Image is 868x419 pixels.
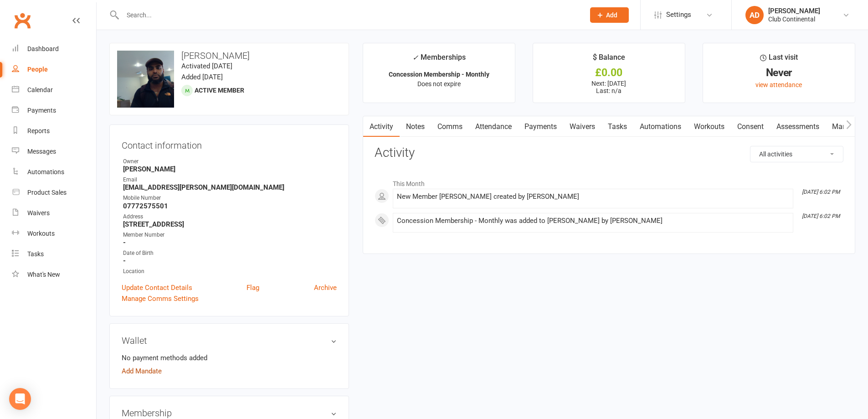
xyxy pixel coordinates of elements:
div: Open Intercom Messenger [9,388,31,410]
li: This Month [375,174,843,189]
div: [PERSON_NAME] [768,7,820,15]
div: AD [745,6,764,24]
a: Workouts [12,223,96,244]
strong: [EMAIL_ADDRESS][PERSON_NAME][DOMAIN_NAME] [123,183,337,191]
button: Add [590,7,629,23]
a: Notes [400,116,431,137]
a: What's New [12,264,96,285]
div: $ Balance [593,52,625,68]
a: Activity [363,116,400,137]
a: People [12,59,96,80]
a: Automations [12,162,96,182]
strong: [STREET_ADDRESS] [123,220,337,228]
div: Mobile Number [123,194,337,202]
div: Automations [27,168,64,176]
a: Messages [12,141,96,162]
a: Automations [633,116,688,137]
div: Tasks [27,250,44,258]
div: Date of Birth [123,249,337,258]
div: Club Continental [768,15,820,23]
h3: Activity [375,146,843,160]
a: Waivers [12,203,96,223]
i: [DATE] 6:02 PM [802,189,840,195]
a: Add Mandate [122,366,162,377]
div: Waivers [27,209,50,217]
i: [DATE] 6:02 PM [802,213,840,219]
div: Product Sales [27,189,67,196]
a: Product Sales [12,182,96,203]
div: Owner [123,157,337,166]
a: Flag [247,282,259,293]
p: Next: [DATE] Last: n/a [541,80,677,94]
img: image1755363775.png [117,51,174,108]
div: Messages [27,148,56,155]
span: Add [606,11,617,19]
span: Active member [195,87,244,94]
a: Waivers [563,116,601,137]
a: Clubworx [11,9,34,32]
div: Dashboard [27,45,59,52]
time: Added [DATE] [181,73,223,81]
h3: Membership [122,408,337,418]
a: Tasks [601,116,633,137]
a: Assessments [770,116,826,137]
a: Consent [731,116,770,137]
a: Calendar [12,80,96,100]
a: Comms [431,116,469,137]
a: Workouts [688,116,731,137]
div: Email [123,176,337,184]
strong: 07772575501 [123,202,337,210]
div: What's New [27,271,60,278]
strong: Concession Membership - Monthly [389,71,489,78]
input: Search... [120,9,578,21]
h3: Contact information [122,137,337,150]
a: Payments [518,116,563,137]
div: Memberships [412,52,466,68]
span: Settings [666,5,691,25]
i: ✓ [412,53,418,62]
div: Reports [27,127,50,134]
a: Archive [314,282,337,293]
a: Manage Comms Settings [122,293,199,304]
a: Payments [12,100,96,121]
a: Dashboard [12,39,96,59]
div: New Member [PERSON_NAME] created by [PERSON_NAME] [397,193,789,201]
div: Workouts [27,230,55,237]
div: Concession Membership - Monthly was added to [PERSON_NAME] by [PERSON_NAME] [397,217,789,225]
div: Never [711,68,847,78]
div: Calendar [27,86,53,93]
li: No payment methods added [122,352,337,363]
div: Location [123,267,337,276]
div: Last visit [760,52,798,68]
strong: - [123,238,337,247]
a: view attendance [755,81,802,88]
h3: Wallet [122,336,337,346]
a: Update Contact Details [122,282,192,293]
strong: [PERSON_NAME] [123,165,337,173]
a: Attendance [469,116,518,137]
div: £0.00 [541,68,677,78]
div: Member Number [123,231,337,239]
a: Tasks [12,244,96,264]
span: Does not expire [417,80,461,88]
div: People [27,66,48,73]
div: Payments [27,107,56,114]
time: Activated [DATE] [181,62,232,70]
strong: - [123,257,337,265]
div: Address [123,212,337,221]
h3: [PERSON_NAME] [117,51,341,61]
a: Reports [12,121,96,141]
